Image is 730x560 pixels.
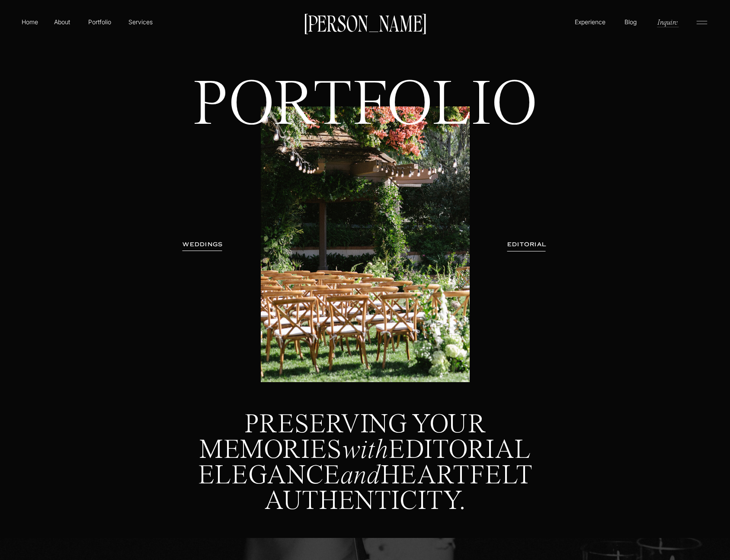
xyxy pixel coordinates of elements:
h1: PORTFOLIO [178,78,552,194]
a: Experience [573,17,607,26]
a: Services [128,17,153,26]
a: Inquire [656,17,679,27]
a: EDITORIAL [495,240,558,249]
a: WEDDINGS [176,240,230,249]
a: [PERSON_NAME] [300,13,430,32]
a: Home [20,17,40,26]
i: with [342,438,388,464]
a: About [52,17,72,26]
i: and [340,463,381,490]
a: Portfolio [84,17,115,26]
a: Blog [622,17,639,26]
p: PRESERVING YOUR MEMORIES EDITORIAL ELEGANCE HEARTFELT AUTHENTICITY. [166,413,565,490]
